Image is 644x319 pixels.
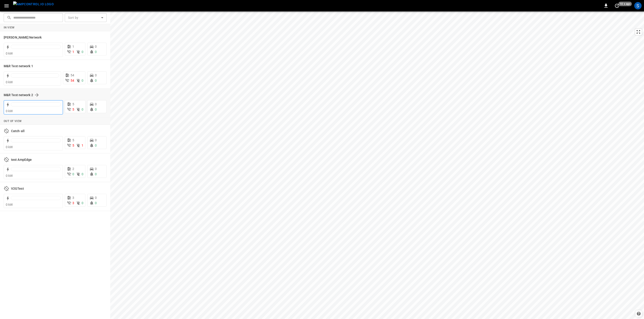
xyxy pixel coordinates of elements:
[6,109,13,113] span: 0 kW
[110,11,644,319] canvas: Map
[82,79,83,82] span: 0
[6,174,13,178] span: 0 kW
[6,145,13,149] span: 0 kW
[13,1,54,7] img: ampcontrol.io logo
[4,93,33,98] h6: M&R Test network 2
[95,45,97,48] span: 0
[82,201,83,205] span: 0
[95,172,97,176] span: 0
[95,196,97,200] span: 0
[95,79,97,82] span: 0
[95,144,97,147] span: 0
[82,50,83,54] span: 0
[72,144,74,147] span: 5
[4,26,15,29] strong: In View
[95,108,97,111] span: 0
[82,172,83,176] span: 0
[6,52,13,55] span: 0 kW
[11,186,24,191] h6: V2GTest
[72,102,74,106] span: 5
[72,45,74,48] span: 1
[4,35,42,40] h6: David AmpEdge Network
[95,102,97,106] span: 0
[82,144,83,147] span: 1
[72,50,74,54] span: 1
[613,2,621,9] button: set refresh interval
[72,167,74,171] span: 2
[72,108,74,111] span: 5
[618,2,632,6] span: 10 s ago
[72,201,74,205] span: 3
[71,73,74,77] span: 54
[6,80,13,84] span: 0 kW
[4,64,33,69] h6: M&R Test network 1
[95,138,97,142] span: 0
[72,172,74,176] span: 0
[95,73,97,77] span: 0
[71,79,74,82] span: 54
[95,167,97,171] span: 0
[4,119,22,123] strong: Out of View
[6,203,13,206] span: 0 kW
[634,2,641,9] div: profile-icon
[72,138,74,142] span: 5
[11,129,25,134] h6: Catch-all
[82,108,83,111] span: 0
[95,50,97,54] span: 0
[95,201,97,205] span: 0
[72,196,74,200] span: 3
[11,157,32,162] h6: test AmpEdge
